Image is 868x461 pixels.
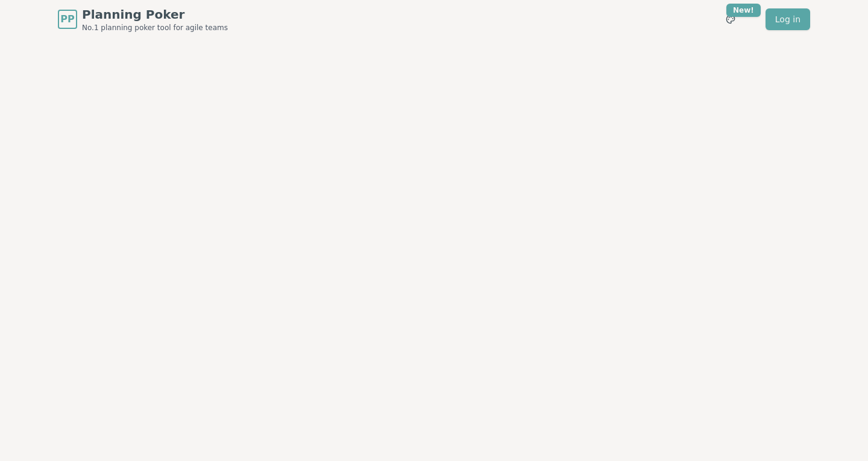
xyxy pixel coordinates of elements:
span: No.1 planning poker tool for agile teams [82,23,228,33]
a: PPPlanning PokerNo.1 planning poker tool for agile teams [58,6,228,33]
div: New! [726,4,761,17]
button: New! [720,8,741,30]
a: Log in [766,8,810,30]
span: PP [60,12,74,27]
span: Planning Poker [82,6,228,23]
